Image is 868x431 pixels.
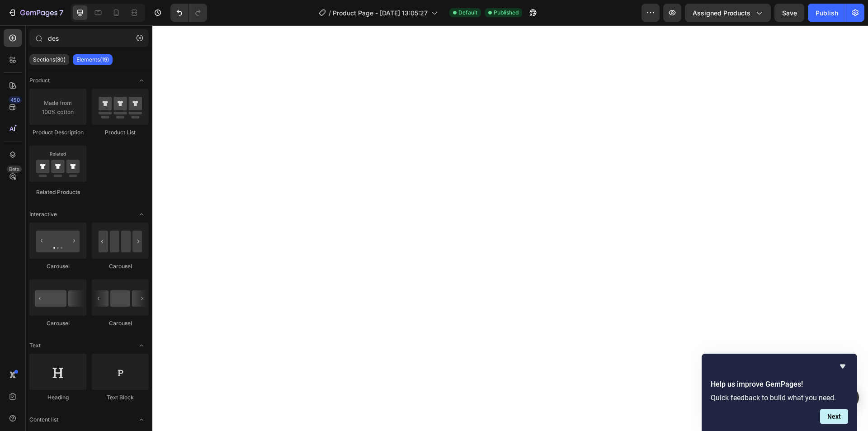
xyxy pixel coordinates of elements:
span: Toggle open [134,412,149,427]
input: Search Sections & Elements [29,29,149,47]
div: Help us improve GemPages! [711,361,848,424]
span: Interactive [29,210,57,218]
button: Hide survey [837,361,848,372]
div: Heading [29,393,86,402]
div: Undo/Redo [170,4,207,22]
span: Product Page - [DATE] 13:05:27 [333,8,428,18]
button: 7 [4,4,67,22]
div: Product List [92,128,149,137]
p: 7 [59,7,63,18]
p: Elements(19) [76,56,109,63]
div: Product Description [29,128,86,137]
span: Published [494,9,519,17]
h2: Help us improve GemPages! [711,379,848,390]
div: Beta [7,166,22,173]
div: Carousel [92,262,149,270]
button: Next question [820,409,848,424]
span: Content list [29,416,58,424]
span: Text [29,341,41,350]
div: Related Products [29,188,86,196]
button: Publish [808,4,846,22]
iframe: Design area [152,25,868,431]
span: Product [29,76,50,85]
span: Save [782,9,797,17]
div: Carousel [29,319,86,327]
button: Save [774,4,804,22]
span: Assigned Products [693,8,750,18]
button: Assigned Products [685,4,771,22]
span: Toggle open [134,338,149,353]
div: Text Block [92,393,149,402]
p: Sections(30) [33,56,66,63]
span: Toggle open [134,73,149,88]
span: / [329,8,331,18]
p: Quick feedback to build what you need. [711,393,848,402]
div: Publish [816,8,838,18]
div: Carousel [29,262,86,270]
div: Carousel [92,319,149,327]
span: Default [458,9,477,17]
span: Toggle open [134,207,149,222]
div: 450 [9,96,22,104]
